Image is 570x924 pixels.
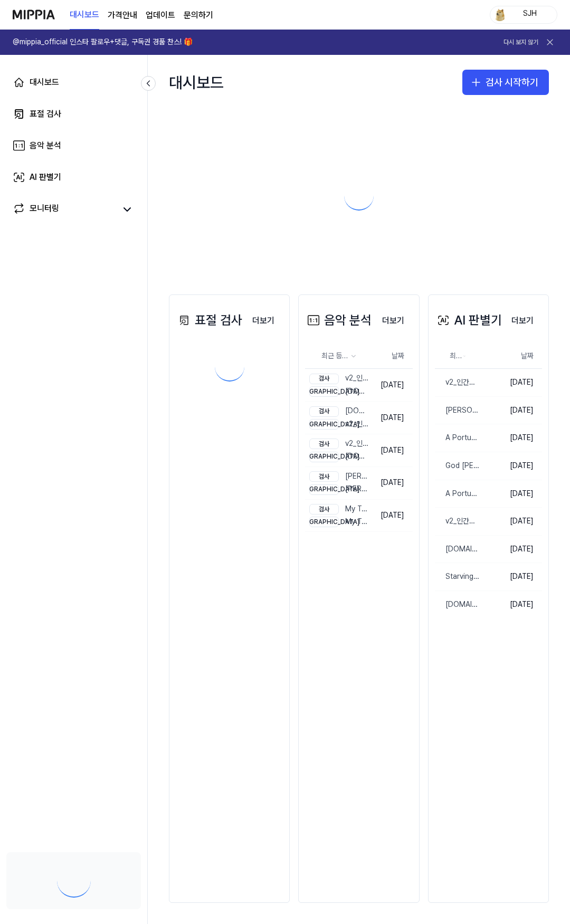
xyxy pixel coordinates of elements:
[503,309,542,331] a: 더보기
[481,563,542,591] td: [DATE]
[305,434,372,466] a: 검사v2_인간극장 오프닝[DEMOGRAPHIC_DATA][DOMAIN_NAME] - 인간극장 오프닝
[493,8,506,21] img: profile
[244,309,283,331] a: 더보기
[374,310,413,331] button: 더보기
[176,310,242,330] div: 표절 검사
[503,310,542,331] button: 더보기
[481,452,542,480] td: [DATE]
[309,452,339,462] div: [DEMOGRAPHIC_DATA]
[372,466,413,499] td: [DATE]
[30,76,59,89] div: 대시보드
[305,500,372,532] a: 검사My Test1[DEMOGRAPHIC_DATA]My Test2
[509,8,550,20] div: SJH
[13,202,116,217] a: 모니터링
[30,202,59,217] div: 모니터링
[481,396,542,424] td: [DATE]
[309,419,369,430] div: v2_인간극장 오프닝
[481,480,542,508] td: [DATE]
[309,439,369,449] div: v2_인간극장 오프닝
[146,9,175,22] a: 업데이트
[30,139,61,152] div: 음악 분석
[435,310,502,330] div: AI 판별기
[481,591,542,618] td: [DATE]
[30,108,61,120] div: 표절 검사
[70,1,99,30] a: 대시보드
[244,310,283,331] button: 더보기
[435,544,481,555] div: [DOMAIN_NAME] - 인간극장 오프닝
[481,369,542,397] td: [DATE]
[435,508,481,535] a: v2_인간극장 오프닝
[6,70,141,95] a: 대시보드
[435,516,481,527] div: v2_인간극장 오프닝
[6,165,141,190] a: AI 판별기
[305,402,372,434] a: 검사[DOMAIN_NAME] - 인간극장 오프닝[DEMOGRAPHIC_DATA]v2_인간극장 오프닝
[309,439,339,449] div: 검사
[309,374,339,384] div: 검사
[372,344,413,369] th: 날짜
[309,386,339,397] div: [DEMOGRAPHIC_DATA]
[309,504,339,515] div: 검사
[435,405,481,416] div: [PERSON_NAME][PERSON_NAME]드림
[435,377,481,388] div: v2_인간극장 오프닝
[481,535,542,563] td: [DATE]
[309,471,339,482] div: 검사
[435,424,481,452] a: A Portugal without [PERSON_NAME] 4.5
[372,369,413,402] td: [DATE]
[462,70,549,95] button: 검사 시작하기
[435,571,481,582] div: Starving - [PERSON_NAME], Grey ft. [PERSON_NAME] (Boyce Avenue ft. [PERSON_NAME] cover) on Spotif...
[309,484,369,494] div: [PERSON_NAME]
[435,433,481,443] div: A Portugal without [PERSON_NAME] 4.5
[309,406,369,416] div: [DOMAIN_NAME] - 인간극장 오프닝
[30,171,61,184] div: AI 판별기
[374,309,413,331] a: 더보기
[435,480,481,508] a: A Portugal without [PERSON_NAME] 4.5
[435,591,481,618] a: [DOMAIN_NAME] - 인간극장 오프닝
[435,452,481,480] a: God [PERSON_NAME] ([PERSON_NAME]) '바로 리부트 정상화' MV
[309,373,369,384] div: v2_인간극장 오프닝
[435,397,481,424] a: [PERSON_NAME][PERSON_NAME]드림
[435,369,481,396] a: v2_인간극장 오프닝
[184,9,213,22] a: 문의하기
[6,101,141,127] a: 표절 검사
[309,517,369,527] div: My Test2
[169,65,224,99] div: 대시보드
[309,484,339,495] div: [DEMOGRAPHIC_DATA]
[435,599,481,610] div: [DOMAIN_NAME] - 인간극장 오프닝
[108,9,137,22] button: 가격안내
[481,508,542,536] td: [DATE]
[435,461,481,471] div: God [PERSON_NAME] ([PERSON_NAME]) '바로 리부트 정상화' MV
[309,451,369,462] div: [DOMAIN_NAME] - 인간극장 오프닝
[435,489,481,499] div: A Portugal without [PERSON_NAME] 4.5
[435,563,481,590] a: Starving - [PERSON_NAME], Grey ft. [PERSON_NAME] (Boyce Avenue ft. [PERSON_NAME] cover) on Spotif...
[372,499,413,532] td: [DATE]
[309,419,339,430] div: [DEMOGRAPHIC_DATA]
[309,386,369,397] div: [DOMAIN_NAME] - 인간극장 오프닝
[481,344,542,369] th: 날짜
[305,467,372,499] a: 검사[PERSON_NAME][DEMOGRAPHIC_DATA][PERSON_NAME]
[490,6,557,24] button: profileSJH
[309,406,339,417] div: 검사
[305,310,372,330] div: 음악 분석
[372,402,413,434] td: [DATE]
[309,517,339,527] div: [DEMOGRAPHIC_DATA]
[309,504,369,515] div: My Test1
[435,536,481,563] a: [DOMAIN_NAME] - 인간극장 오프닝
[372,434,413,466] td: [DATE]
[6,133,141,158] a: 음악 분석
[13,37,193,47] h1: @mippia_official 인스타 팔로우+댓글, 구독권 경품 찬스! 🎁
[503,38,538,47] button: 다시 보지 않기
[481,424,542,452] td: [DATE]
[305,369,372,401] a: 검사v2_인간극장 오프닝[DEMOGRAPHIC_DATA][DOMAIN_NAME] - 인간극장 오프닝
[309,471,369,482] div: [PERSON_NAME]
